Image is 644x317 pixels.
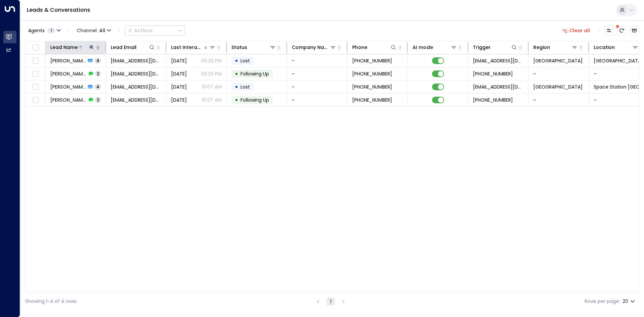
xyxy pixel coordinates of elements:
span: Toggle select row [31,83,40,91]
span: Jul 28, 2025 [171,84,187,90]
div: Phone [352,43,367,51]
div: Trigger [473,43,518,51]
span: Hinesh Pravin [50,57,86,64]
div: • [235,55,238,66]
span: leads@space-station.co.uk [473,57,524,64]
div: 20 [623,297,636,306]
div: • [235,94,238,106]
span: hinesh_08@hotmail.co.uk [111,70,161,77]
div: Button group with a nested menu [125,25,185,36]
span: Aug 13, 2025 [171,57,187,64]
div: Lead Name [50,43,78,51]
span: 4 [95,58,101,63]
div: Lead Email [111,43,155,51]
span: 1 [47,28,55,33]
button: Channel:All [74,26,114,35]
button: Agents1 [25,26,63,35]
span: 2 [95,71,101,76]
span: There are new threads available. Refresh the grid to view the latest updates. [617,26,626,35]
div: Lead Name [50,43,95,51]
button: Actions [125,25,185,36]
div: Lead Email [111,43,137,51]
div: Location [594,43,615,51]
span: Toggle select all [31,44,40,52]
span: Toggle select row [31,70,40,78]
div: Showing 1-4 of 4 rows [25,298,76,305]
div: Company Name [292,43,336,51]
td: - [287,94,347,106]
label: Rows per page: [585,298,620,305]
div: Location [594,43,639,51]
span: Following Up [240,70,269,77]
p: 10:07 AM [202,84,222,90]
span: Toggle select row [31,57,40,65]
div: Status [231,43,247,51]
p: 10:07 AM [202,97,222,103]
div: Company Name [292,43,330,51]
span: Toggle select row [31,96,40,104]
span: London [533,57,583,64]
span: London [533,84,583,90]
button: Customize [604,26,613,35]
span: Agents [28,28,45,33]
span: maheshkot@hotmail.com [111,97,161,103]
td: - [529,67,589,80]
div: Actions [128,28,153,34]
span: Channel: [74,26,114,35]
span: Lost [240,57,250,64]
div: Region [533,43,550,51]
td: - [287,81,347,93]
span: Jul 25, 2025 [171,97,187,103]
span: hinesh_08@hotmail.co.uk [111,57,161,64]
span: +447859927558 [352,97,392,103]
div: AI mode [413,43,433,51]
a: Leads & Conversations [27,6,90,14]
div: • [235,68,238,80]
td: - [287,54,347,67]
span: All [99,28,105,33]
button: page 1 [327,298,335,306]
p: 06:29 PM [201,57,222,64]
div: Region [533,43,578,51]
div: Trigger [473,43,491,51]
span: maheshkot@hotmail.com [111,84,161,90]
span: Hinesh Pravin [50,70,87,77]
div: Last Interacted [171,43,203,51]
span: 2 [95,97,101,103]
span: Following Up [240,97,269,103]
span: Pravina Kotecha [50,84,86,90]
span: +447859927558 [473,97,513,103]
div: Last Interacted [171,43,216,51]
span: leads@space-station.co.uk [473,84,524,90]
div: Phone [352,43,397,51]
span: Aug 10, 2025 [171,70,187,77]
span: Pravina Kotecha [50,97,87,103]
div: • [235,81,238,93]
div: AI mode [413,43,457,51]
div: Status [231,43,276,51]
span: +447875509471 [352,57,392,64]
td: - [529,94,589,106]
td: - [287,67,347,80]
button: Clear all [559,26,593,35]
nav: pagination navigation [314,297,348,306]
span: +447859927558 [352,84,392,90]
span: +447875509471 [352,70,392,77]
span: Lost [240,84,250,90]
span: +447875509471 [473,70,513,77]
button: Archived Leads [630,26,639,35]
span: 4 [95,84,101,90]
p: 06:29 PM [201,70,222,77]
